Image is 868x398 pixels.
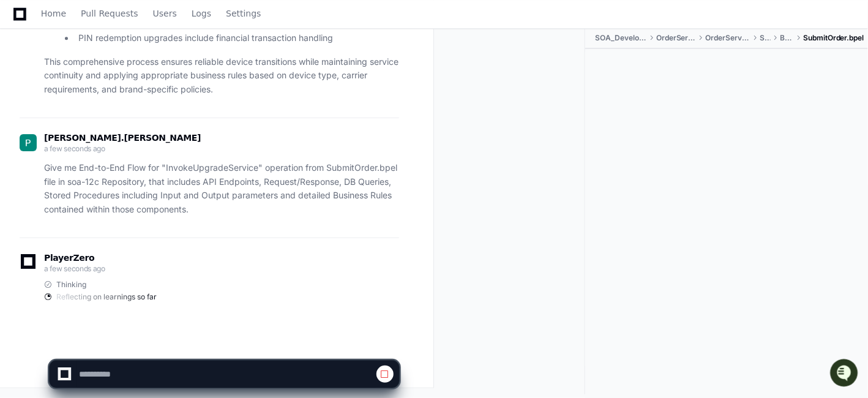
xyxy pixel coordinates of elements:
[122,129,148,138] span: Pylon
[20,134,37,151] img: ACg8ocLL3vXvdba5S5V7nChXuiKYjYAj5GQFF3QGVBb6etwgLiZA=s96-c
[75,31,399,45] li: PIN redemption upgrades include financial transaction handling
[56,292,157,302] span: Reflecting on learnings so far
[803,33,864,43] span: SubmitOrder.bpel
[595,33,646,43] span: SOA_Development
[12,91,34,113] img: 1756235613930-3d25f9e4-fa56-45dd-b3ad-e072dfbd1548
[44,144,105,153] span: a few seconds ago
[192,10,211,17] span: Logs
[208,95,223,110] button: Start new chat
[86,128,148,138] a: Powered byPylon
[44,254,94,261] span: PlayerZero
[42,103,155,113] div: We're available if you need us!
[56,280,86,290] span: Thinking
[41,10,66,17] span: Home
[44,161,399,217] p: Give me End-to-End Flow for "InvokeUpgradeService" operation from SubmitOrder.bpel file in soa-12...
[44,133,201,143] span: [PERSON_NAME].[PERSON_NAME]
[226,10,261,17] span: Settings
[44,264,105,273] span: a few seconds ago
[12,49,223,69] div: Welcome
[760,33,771,43] span: SOA
[81,10,138,17] span: Pull Requests
[153,10,177,17] span: Users
[12,12,37,37] img: PlayerZero
[656,33,696,43] span: OrderServices
[780,33,793,43] span: BPEL
[829,358,862,391] iframe: Open customer support
[42,91,201,103] div: Start new chat
[44,55,399,97] p: This comprehensive process ensures reliable device transitions while maintaining service continui...
[705,33,750,43] span: OrderServiceOS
